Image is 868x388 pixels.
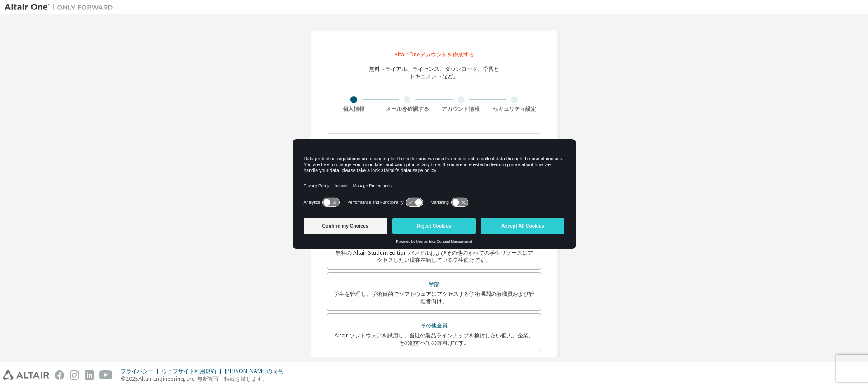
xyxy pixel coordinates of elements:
font: アカウント情報 [442,105,480,112]
font: 2025 [126,375,138,383]
font: Altair Oneアカウントを作成する [394,51,474,58]
font: プライバシー [121,367,153,375]
font: ドキュメントなど。 [410,72,458,80]
font: 個人情報 [343,105,364,112]
img: アルタイルワン [5,3,118,12]
font: 学部 [429,280,439,288]
img: altair_logo.svg [3,370,49,380]
font: Altair Engineering, Inc. 無断複写・転載を禁じます。 [138,375,268,383]
font: セキュリティ設定 [493,105,536,112]
font: © [121,375,126,383]
font: 学生を管理し、学術目的でソフトウェアにアクセスする学術機関の教職員および管理者向け。 [334,290,534,305]
font: [PERSON_NAME]の同意 [225,367,283,375]
img: facebook.svg [55,370,64,380]
img: instagram.svg [70,370,79,380]
font: メールを確認する [386,105,429,112]
img: linkedin.svg [85,370,94,380]
img: youtube.svg [99,370,113,380]
font: 無料トライアル、ライセンス、ダウンロード、学習と [369,65,499,73]
font: 無料の Altair Student Edition バンドルおよびその他のすべての学生リソースにアクセスしたい現在在籍している学生向けです。 [335,249,533,264]
font: ウェブサイト利用規約 [162,367,216,375]
font: その他全員 [420,322,448,329]
font: Altair ソフトウェアを試用し、当社の製品ラインナップを検討したい個人、企業、その他すべての方向けです。 [335,332,534,346]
